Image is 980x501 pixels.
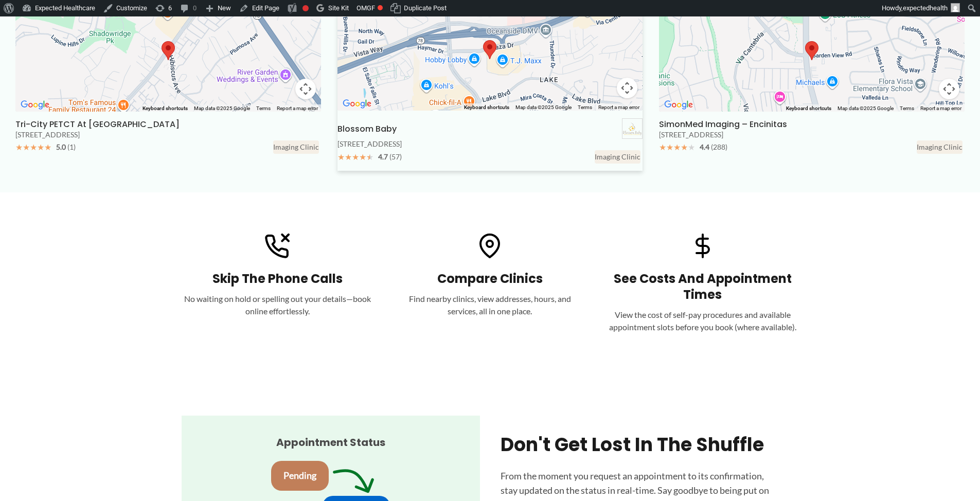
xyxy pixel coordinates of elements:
a: MapTri-City PETCT at Vista Tri-City PETCT at [GEOGRAPHIC_DATA] [STREET_ADDRESS] ★★★★★ 5.0 (1) Ima... [15,1,321,171]
span: ★ [366,149,373,165]
span: ★ [681,139,688,155]
a: Terms (opens in new tab) [256,105,271,111]
span: (288) [711,142,727,151]
p: View the cost of self-pay procedures and available appointment slots before you book (where avail... [607,309,798,333]
div: [STREET_ADDRESS] [659,130,965,140]
img: Blossom Baby [622,118,643,139]
button: Keyboard shortcuts [786,105,831,112]
span: ★ [659,139,666,155]
button: Map camera controls [939,79,959,99]
span: ★ [44,139,51,155]
a: Terms (opens in new tab) [578,104,592,110]
span: ★ [666,139,673,155]
img: Cost icon [690,234,715,258]
div: Focus keyphrase not set [302,5,309,11]
span: 4.4 [700,142,709,151]
a: MapSimonMed Imaging &#8211; Encinitas SimonMed Imaging – Encinitas [STREET_ADDRESS] ★★★★★ 4.4 (28... [659,1,965,171]
a: Report a map error [277,105,318,111]
span: Map data ©2025 Google [515,104,572,110]
span: ★ [37,139,44,155]
span: ★ [15,139,23,155]
div: Imaging Clinic [917,140,963,154]
div: [STREET_ADDRESS] [15,130,321,140]
button: Map camera controls [617,78,637,98]
span: ★ [673,139,681,155]
a: Report a map error [598,104,639,110]
h4: Appointment status [271,436,390,449]
span: Site Kit [328,4,349,12]
h3: Skip the Phone Calls [182,271,373,287]
button: Map camera controls [295,79,316,99]
div: [STREET_ADDRESS] [337,139,643,149]
a: Terms (opens in new tab) [900,105,914,111]
img: Google [18,98,52,112]
button: Keyboard shortcuts [464,104,509,111]
span: 4.7 [378,152,388,161]
a: Open this area in Google Maps (opens a new window) [18,98,52,112]
h3: See Costs and Appointment Times [607,271,798,302]
span: expectedhealth [903,4,948,12]
div: Imaging Clinic [595,150,640,164]
p: No waiting on hold or spelling out your details—book online effortlessly. [182,293,373,317]
span: ★ [30,139,37,155]
a: Report a map error [920,105,961,111]
div: Pending [271,461,329,490]
span: ★ [359,149,366,165]
span: ★ [345,149,352,165]
h3: Tri-City PETCT at [GEOGRAPHIC_DATA] [15,119,180,129]
span: (1) [67,142,76,151]
img: Location icon [477,234,502,258]
span: ★ [337,149,345,165]
a: Open this area in Google Maps (opens a new window) [340,97,374,111]
div: SimonMed Imaging &#8211; Encinitas [805,41,818,60]
p: Find nearby clinics, view addresses, hours, and services, all in one place. [394,293,586,317]
img: Phone icon [265,234,290,258]
div: Blossom Baby [483,40,496,59]
span: ★ [23,139,30,155]
h2: Don't get lost in the shuffle [501,434,778,456]
h3: Blossom Baby [337,124,397,134]
span: ★ [688,139,695,155]
button: Keyboard shortcuts [142,105,188,112]
span: (57) [389,152,402,161]
h3: SimonMed Imaging – Encinitas [659,119,787,129]
span: Map data ©2025 Google [194,105,250,111]
span: 5.0 [56,142,66,151]
img: Google [340,97,374,111]
span: Map data ©2025 Google [838,105,894,111]
h3: Compare Clinics [394,271,586,287]
div: Imaging Clinic [273,140,319,154]
img: Google [662,98,696,112]
div: Tri-City PETCT at Vista [162,41,175,60]
a: Open this area in Google Maps (opens a new window) [662,98,696,112]
span: ★ [352,149,359,165]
